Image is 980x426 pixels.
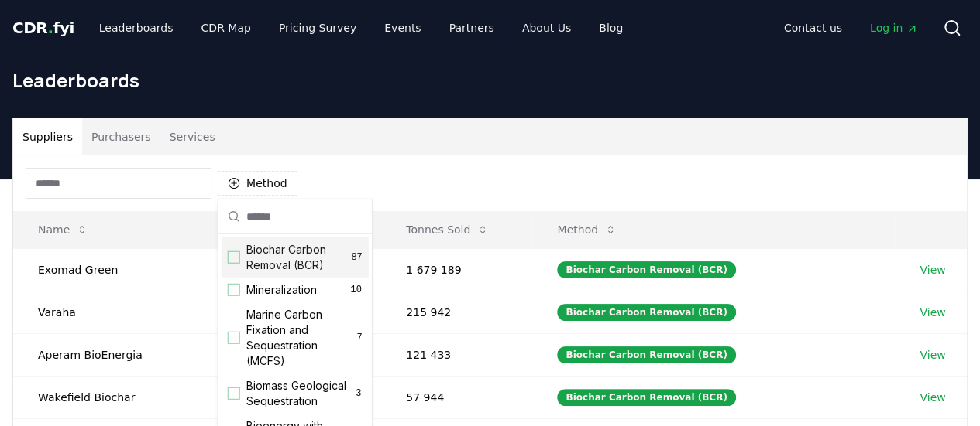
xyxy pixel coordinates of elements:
a: Partners [437,14,507,42]
a: View [920,262,945,278]
button: Name [26,214,101,245]
h1: Leaderboards [12,68,968,93]
span: 7 [356,332,362,344]
nav: Main [87,14,635,42]
span: . [48,19,53,37]
div: Biochar Carbon Removal (BCR) [557,389,735,406]
a: Events [372,14,433,42]
nav: Main [772,14,930,42]
span: 3 [355,387,363,400]
td: Wakefield Biochar [13,376,198,418]
td: 196 274 [198,248,381,291]
td: 121 433 [381,333,532,376]
div: Biochar Carbon Removal (BCR) [557,346,735,363]
td: Exomad Green [13,248,198,291]
span: Mineralization [246,282,317,298]
span: Biomass Geological Sequestration [246,378,355,409]
a: View [920,347,945,363]
span: Biochar Carbon Removal (BCR) [246,242,352,273]
td: 57 936 [198,376,381,418]
span: 10 [350,284,363,296]
a: View [920,390,945,405]
span: Marine Carbon Fixation and Sequestration (MCFS) [246,307,357,369]
button: Suppliers [13,118,82,155]
button: Services [160,118,225,155]
a: CDR Map [189,14,263,42]
td: 57 944 [381,376,532,418]
a: Log in [858,14,930,42]
div: Biochar Carbon Removal (BCR) [557,304,735,321]
button: Method [218,171,297,196]
a: About Us [510,14,583,42]
button: Tonnes Delivered [210,214,346,245]
td: 100 609 [198,291,381,333]
td: 89 548 [198,333,381,376]
a: Pricing Survey [266,14,369,42]
span: Log in [870,20,918,36]
span: 87 [351,251,362,264]
td: 1 679 189 [381,248,532,291]
button: Method [545,214,629,245]
a: CDR.fyi [12,17,74,39]
a: Contact us [772,14,854,42]
button: Tonnes Sold [394,214,501,245]
td: 215 942 [381,291,532,333]
span: CDR fyi [12,19,74,37]
a: Blog [586,14,635,42]
a: View [920,305,945,320]
td: Varaha [13,291,198,333]
div: Biochar Carbon Removal (BCR) [557,261,735,278]
button: Purchasers [82,118,160,155]
td: Aperam BioEnergia [13,333,198,376]
a: Leaderboards [87,14,186,42]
